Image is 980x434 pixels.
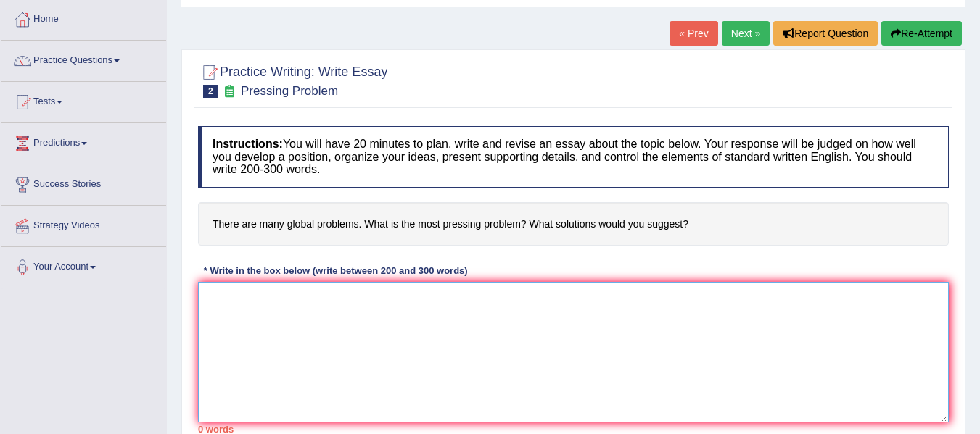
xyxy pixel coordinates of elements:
small: Exam occurring question [222,85,237,99]
a: Success Stories [1,164,166,201]
div: * Write in the box below (write between 200 and 300 words) [198,264,473,277]
h2: Practice Writing: Write Essay [198,62,387,98]
button: Re-Attempt [881,21,962,46]
a: Tests [1,82,166,118]
a: Next » [722,21,770,46]
b: Instructions: [213,138,283,150]
a: Practice Questions [1,41,166,77]
a: « Prev [670,21,717,46]
button: Report Question [773,21,878,46]
a: Predictions [1,123,166,159]
a: Strategy Videos [1,206,166,242]
span: 2 [203,85,218,98]
h4: You will have 20 minutes to plan, write and revise an essay about the topic below. Your response ... [198,126,949,188]
small: Pressing Problem [241,84,338,98]
h4: There are many global problems. What is the most pressing problem? What solutions would you suggest? [198,202,949,246]
a: Your Account [1,247,166,283]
